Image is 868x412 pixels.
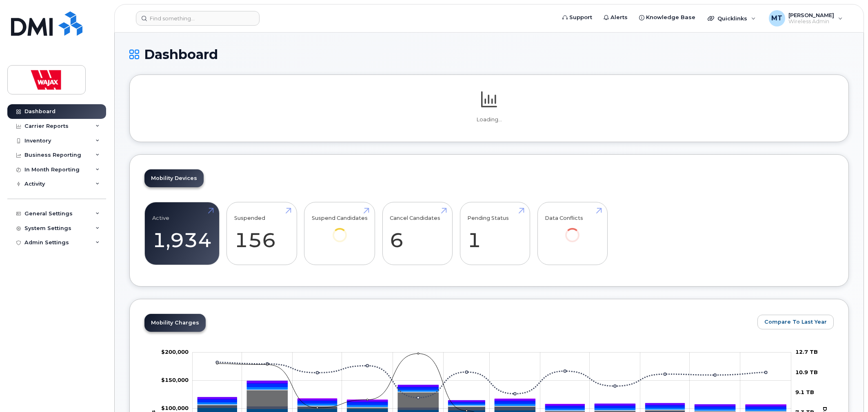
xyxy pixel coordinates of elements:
a: Active 1,934 [152,207,212,261]
g: $0 [161,377,189,383]
tspan: 12.7 TB [795,348,818,355]
g: $0 [161,405,189,411]
h1: Dashboard [129,47,849,61]
a: Suspend Candidates [312,207,368,254]
a: Mobility Charges [144,314,206,332]
span: Compare To Last Year [764,318,827,326]
g: HST [198,384,786,409]
g: GST [198,387,786,411]
g: PST [198,383,786,407]
g: $0 [161,348,189,355]
a: Cancel Candidates 6 [390,207,445,261]
g: QST [198,381,786,406]
a: Data Conflicts [545,207,600,254]
g: Features [198,390,786,412]
tspan: 10.9 TB [795,369,818,375]
tspan: $150,000 [161,377,189,383]
a: Pending Status 1 [467,207,522,261]
p: Loading... [144,116,834,123]
a: Mobility Devices [144,169,204,187]
a: Suspended 156 [234,207,289,261]
tspan: 9.1 TB [795,389,814,395]
button: Compare To Last Year [757,315,834,329]
tspan: $200,000 [161,348,189,355]
tspan: $100,000 [161,405,189,411]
